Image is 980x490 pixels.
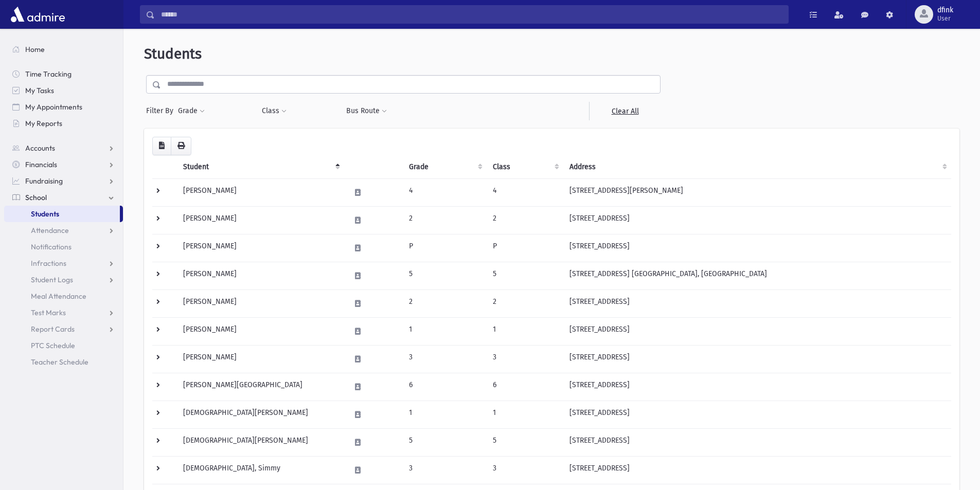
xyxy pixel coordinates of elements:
a: Report Cards [4,321,123,337]
a: Time Tracking [4,66,123,82]
td: 1 [403,401,487,428]
span: My Reports [25,119,62,128]
button: CSV [152,137,171,155]
td: [DEMOGRAPHIC_DATA][PERSON_NAME] [177,428,344,456]
a: Meal Attendance [4,288,123,304]
a: My Appointments [4,99,123,115]
td: [PERSON_NAME] [177,345,344,373]
a: Teacher Schedule [4,354,123,370]
td: [PERSON_NAME] [177,178,344,206]
td: [STREET_ADDRESS] [563,401,951,428]
span: Accounts [25,143,55,153]
td: 2 [403,289,487,317]
span: Time Tracking [25,69,72,79]
td: P [487,234,564,262]
span: Teacher Schedule [31,357,88,367]
span: dfink [937,6,953,14]
a: My Reports [4,115,123,132]
td: 4 [403,178,487,206]
span: Meal Attendance [31,292,86,301]
td: [PERSON_NAME] [177,262,344,289]
th: Class: activate to sort column ascending [487,155,564,179]
a: Financials [4,156,123,173]
td: 5 [487,262,564,289]
a: School [4,189,123,206]
td: [DEMOGRAPHIC_DATA], Simmy [177,456,344,484]
td: 2 [487,289,564,317]
td: [DEMOGRAPHIC_DATA][PERSON_NAME] [177,401,344,428]
span: School [25,193,47,202]
td: 3 [487,345,564,373]
td: [STREET_ADDRESS] [563,206,951,234]
td: 6 [487,373,564,401]
span: My Appointments [25,102,82,112]
img: AdmirePro [8,4,67,25]
a: Infractions [4,255,123,271]
input: Search [155,5,788,24]
td: [PERSON_NAME] [177,289,344,317]
td: 1 [487,401,564,428]
td: 5 [403,428,487,456]
span: Financials [25,160,57,169]
td: 4 [487,178,564,206]
td: 1 [403,317,487,345]
td: [STREET_ADDRESS] [563,317,951,345]
td: 3 [403,345,487,373]
td: [STREET_ADDRESS] [563,456,951,484]
button: Class [261,102,287,120]
span: User [937,14,953,23]
span: Notifications [31,242,72,251]
span: Report Cards [31,324,75,334]
a: Student Logs [4,271,123,288]
a: Home [4,41,123,58]
a: PTC Schedule [4,337,123,354]
a: Test Marks [4,304,123,321]
td: [PERSON_NAME] [177,234,344,262]
td: 6 [403,373,487,401]
a: Accounts [4,140,123,156]
td: [STREET_ADDRESS] [GEOGRAPHIC_DATA], [GEOGRAPHIC_DATA] [563,262,951,289]
td: [STREET_ADDRESS] [563,234,951,262]
span: Attendance [31,226,69,235]
td: [STREET_ADDRESS] [563,428,951,456]
td: 2 [487,206,564,234]
td: [STREET_ADDRESS] [563,373,951,401]
th: Grade: activate to sort column ascending [403,155,487,179]
td: 5 [403,262,487,289]
span: My Tasks [25,86,54,95]
span: Test Marks [31,308,66,317]
td: 2 [403,206,487,234]
span: Home [25,45,45,54]
a: Notifications [4,239,123,255]
th: Address: activate to sort column ascending [563,155,951,179]
span: Students [144,45,202,62]
a: Students [4,206,120,222]
a: Attendance [4,222,123,239]
td: [STREET_ADDRESS] [563,345,951,373]
span: Fundraising [25,176,63,186]
td: 1 [487,317,564,345]
button: Grade [177,102,205,120]
span: Students [31,209,59,219]
td: [PERSON_NAME] [177,317,344,345]
button: Bus Route [346,102,387,120]
button: Print [171,137,191,155]
td: 5 [487,428,564,456]
span: Infractions [31,259,66,268]
td: [PERSON_NAME] [177,206,344,234]
td: [STREET_ADDRESS] [563,289,951,317]
span: Filter By [146,105,177,116]
span: Student Logs [31,275,73,284]
a: Fundraising [4,173,123,189]
a: Clear All [589,102,661,120]
span: PTC Schedule [31,341,75,350]
td: [STREET_ADDRESS][PERSON_NAME] [563,178,951,206]
td: P [403,234,487,262]
th: Student: activate to sort column descending [177,155,344,179]
td: [PERSON_NAME][GEOGRAPHIC_DATA] [177,373,344,401]
td: 3 [487,456,564,484]
a: My Tasks [4,82,123,99]
td: 3 [403,456,487,484]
